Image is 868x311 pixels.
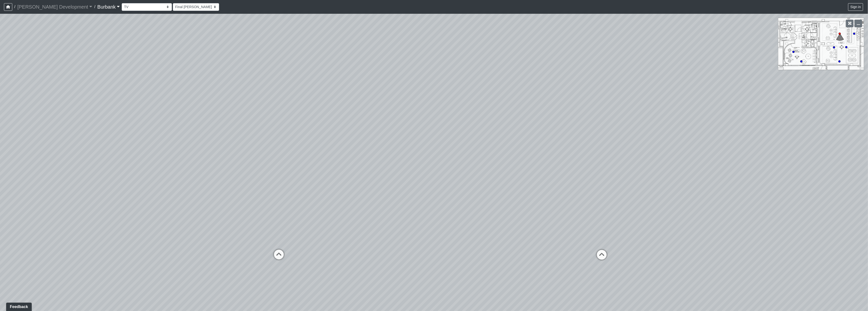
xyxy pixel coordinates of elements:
[848,3,863,11] button: Sign in
[92,2,97,12] span: /
[4,301,33,311] iframe: Ybug feedback widget
[17,2,92,12] a: [PERSON_NAME] Development
[12,2,17,12] span: /
[97,2,120,12] a: Burbank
